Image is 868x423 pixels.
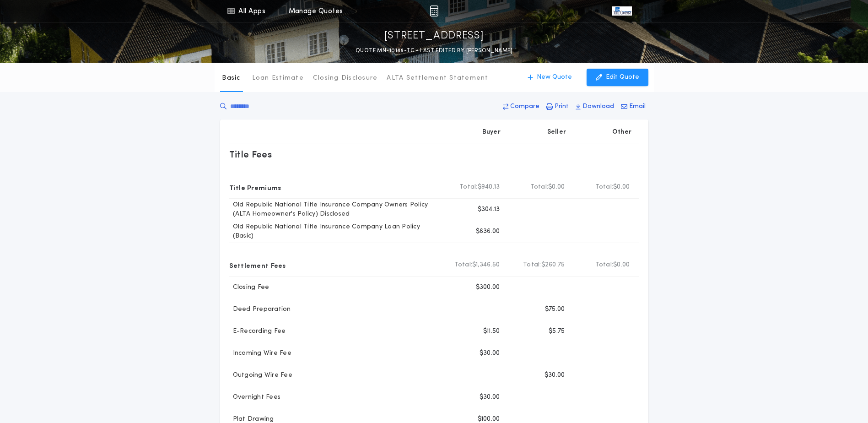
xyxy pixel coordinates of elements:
[229,305,291,314] p: Deed Preparation
[545,371,565,380] p: $30.00
[518,69,581,86] button: New Quote
[618,98,648,115] button: Email
[595,183,614,192] b: Total:
[523,260,541,270] b: Total:
[530,183,549,192] b: Total:
[229,283,270,292] p: Closing Fee
[476,283,500,292] p: $300.00
[454,260,473,270] b: Total:
[229,180,281,195] p: Title Premiums
[387,74,488,83] p: ALTA Settlement Statement
[472,260,500,270] span: $1,346.50
[500,98,542,115] button: Compare
[229,258,286,272] p: Settlement Fees
[541,260,565,270] span: $260.75
[480,393,500,402] p: $30.00
[478,183,500,192] span: $940.13
[229,327,286,336] p: E-Recording Fee
[459,183,478,192] b: Total:
[544,98,571,115] button: Print
[229,201,442,219] p: Old Republic National Title Insurance Company Owners Policy (ALTA Homeowner's Policy) Disclosed
[483,327,500,336] p: $11.50
[229,349,291,358] p: Incoming Wire Fee
[612,128,631,137] p: Other
[478,205,500,214] p: $304.13
[612,6,631,16] img: vs-icon
[582,102,614,111] p: Download
[229,371,292,380] p: Outgoing Wire Fee
[229,147,272,162] p: Title Fees
[629,102,646,111] p: Email
[476,227,500,236] p: $636.00
[613,183,630,192] span: $0.00
[229,393,281,402] p: Overnight Fees
[545,305,565,314] p: $75.00
[356,46,512,55] p: QUOTE MN-10188-TC - LAST EDITED BY [PERSON_NAME]
[229,222,442,241] p: Old Republic National Title Insurance Company Loan Policy (Basic)
[313,74,378,83] p: Closing Disclosure
[595,260,614,270] b: Total:
[222,74,240,83] p: Basic
[555,102,569,111] p: Print
[480,349,500,358] p: $30.00
[510,102,539,111] p: Compare
[537,73,572,82] p: New Quote
[613,260,630,270] span: $0.00
[587,69,648,86] button: Edit Quote
[606,73,639,82] p: Edit Quote
[482,128,501,137] p: Buyer
[252,74,304,83] p: Loan Estimate
[430,5,438,16] img: img
[384,29,484,43] p: [STREET_ADDRESS]
[549,327,565,336] p: $5.75
[573,98,617,115] button: Download
[547,128,566,137] p: Seller
[548,183,565,192] span: $0.00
